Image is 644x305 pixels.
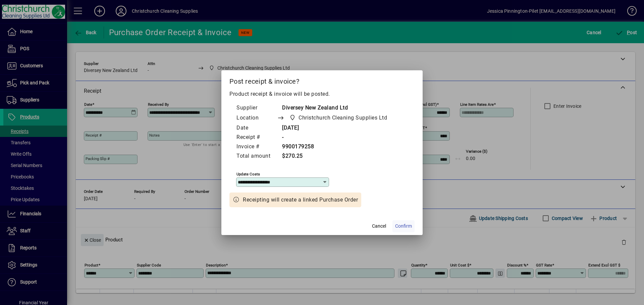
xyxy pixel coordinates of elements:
[277,124,400,133] td: [DATE]
[236,103,277,113] td: Supplier
[277,133,400,142] td: -
[236,142,277,152] td: Invoice #
[236,152,277,161] td: Total amount
[299,114,387,122] span: Christchurch Cleaning Supplies Ltd
[236,133,277,142] td: Receipt #
[236,171,260,176] mat-label: Update costs
[287,113,390,123] span: Christchurch Cleaning Supplies Ltd
[277,103,400,113] td: Diversey New Zealand Ltd
[277,152,400,161] td: $270.25
[368,220,390,232] button: Cancel
[395,223,412,230] span: Confirm
[372,223,386,230] span: Cancel
[277,142,400,152] td: 9900179258
[243,196,358,204] span: Receipting will create a linked Purchase Order
[229,90,415,98] p: Product receipt & invoice will be posted.
[236,113,277,124] td: Location
[236,124,277,133] td: Date
[392,220,415,232] button: Confirm
[221,70,423,90] h2: Post receipt & invoice?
